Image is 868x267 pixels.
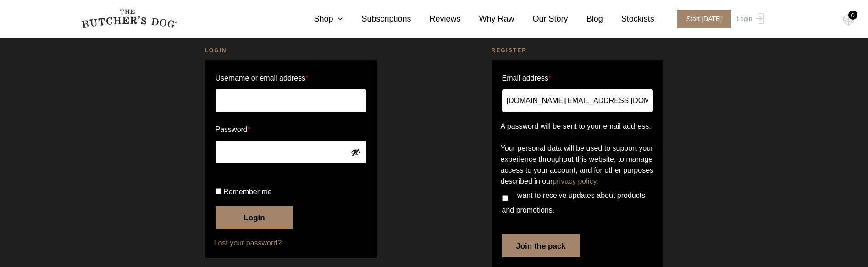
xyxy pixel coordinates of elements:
[668,10,735,28] a: Start [DATE]
[501,121,654,132] p: A password will be sent to your email address.
[205,46,377,55] h2: Login
[843,14,854,26] img: TBD_Cart-Empty.png
[514,13,568,25] a: Our Story
[502,71,552,86] label: Email address
[734,10,764,28] a: Login
[214,238,368,249] a: Lost your password?
[295,13,343,25] a: Shop
[223,188,272,196] span: Remember me
[603,13,654,25] a: Stockists
[411,13,461,25] a: Reviews
[216,188,221,194] input: Remember me
[461,13,514,25] a: Why Raw
[492,46,663,55] h2: Register
[343,13,411,25] a: Subscriptions
[568,13,603,25] a: Blog
[848,11,857,20] div: 0
[216,71,366,86] label: Username or email address
[502,195,508,201] input: I want to receive updates about products and promotions.
[677,10,731,28] span: Start [DATE]
[502,191,646,214] span: I want to receive updates about products and promotions.
[216,122,366,137] label: Password
[502,234,580,257] button: Join the pack
[351,147,361,157] button: Show password
[553,177,596,185] a: privacy policy
[216,206,293,229] button: Login
[501,143,654,187] p: Your personal data will be used to support your experience throughout this website, to manage acc...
